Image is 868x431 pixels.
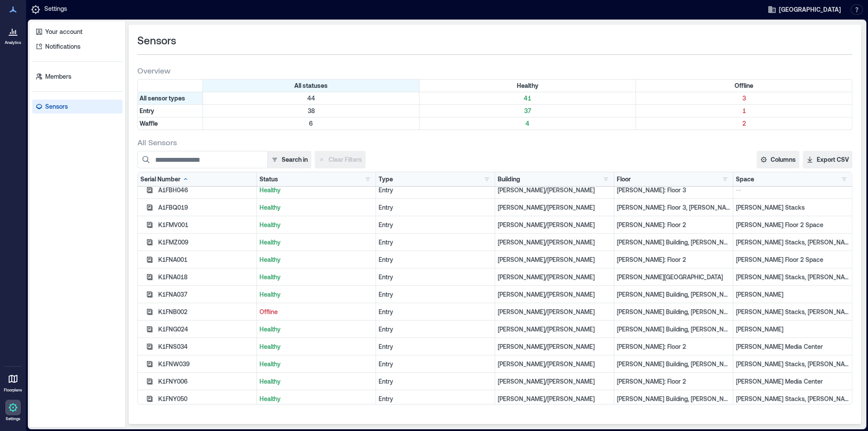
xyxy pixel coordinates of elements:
[259,255,373,264] p: Healthy
[419,117,636,130] div: Filter by Type: Waffle & Status: Healthy
[498,175,520,184] div: Building
[32,70,123,84] a: Members
[138,105,203,117] div: Filter by Type: Entry
[498,273,611,281] p: [PERSON_NAME]/[PERSON_NAME]
[158,290,254,299] div: K1FNA037
[259,307,373,316] p: Offline
[137,137,177,147] span: All Sensors
[636,80,852,92] div: Filter by Status: Offline
[379,307,492,316] div: Entry
[6,416,20,421] p: Settings
[158,325,254,334] div: K1FNG024
[259,186,373,194] p: Healthy
[138,92,203,104] div: All sensor types
[419,105,636,117] div: Filter by Type: Entry & Status: Healthy
[205,107,417,115] p: 38
[32,100,123,114] a: Sensors
[498,290,611,299] p: [PERSON_NAME]/[PERSON_NAME]
[158,255,254,264] div: K1FNA001
[2,21,24,48] a: Analytics
[736,290,849,299] p: [PERSON_NAME]
[203,80,419,92] div: All statuses
[259,342,373,351] p: Healthy
[45,72,71,81] p: Members
[5,40,21,45] p: Analytics
[4,388,22,393] p: Floorplans
[3,397,23,424] a: Settings
[765,3,844,17] button: [GEOGRAPHIC_DATA]
[379,186,492,194] div: Entry
[158,221,254,229] div: K1FMV001
[498,307,611,316] p: [PERSON_NAME]/[PERSON_NAME]
[736,394,849,403] p: [PERSON_NAME] Stacks, [PERSON_NAME]
[44,4,67,15] p: Settings
[259,394,373,403] p: Healthy
[32,25,123,39] a: Your account
[158,307,254,316] div: K1FNB002
[736,342,849,351] p: [PERSON_NAME] Media Center
[45,102,68,111] p: Sensors
[140,175,189,184] div: Serial Number
[379,377,492,386] div: Entry
[379,360,492,368] div: Entry
[736,255,849,264] p: [PERSON_NAME] Floor 2 Space
[259,377,373,386] p: Healthy
[421,119,634,128] p: 4
[259,203,373,212] p: Healthy
[498,186,611,194] p: [PERSON_NAME]/[PERSON_NAME]
[158,186,254,194] div: A1FBH046
[617,325,730,334] p: [PERSON_NAME] Building, [PERSON_NAME]: Floor 1
[617,186,730,194] p: [PERSON_NAME]: Floor 3
[617,221,730,229] p: [PERSON_NAME]: Floor 2
[259,221,373,229] p: Healthy
[498,255,611,264] p: [PERSON_NAME]/[PERSON_NAME]
[736,186,849,194] p: --
[498,203,611,212] p: [PERSON_NAME]/[PERSON_NAME]
[379,394,492,403] div: Entry
[617,238,730,247] p: [PERSON_NAME] Building, [PERSON_NAME]: Floor 1
[617,377,730,386] p: [PERSON_NAME]: Floor 2
[205,94,417,103] p: 44
[158,360,254,368] div: K1FNW039
[158,203,254,212] div: A1FBQ019
[379,342,492,351] div: Entry
[617,307,730,316] p: [PERSON_NAME] Building, [PERSON_NAME]: Floor 1
[498,325,611,334] p: [PERSON_NAME]/[PERSON_NAME]
[137,65,170,76] span: Overview
[421,107,634,115] p: 37
[32,40,123,53] a: Notifications
[158,394,254,403] div: K1FNY050
[803,151,852,168] button: Export CSV
[617,342,730,351] p: [PERSON_NAME]: Floor 2
[498,342,611,351] p: [PERSON_NAME]/[PERSON_NAME]
[736,238,849,247] p: [PERSON_NAME] Stacks, [PERSON_NAME]
[267,151,311,168] button: Search in
[379,255,492,264] div: Entry
[158,273,254,281] div: K1FNA018
[617,394,730,403] p: [PERSON_NAME] Building, [PERSON_NAME]: Floor 1
[736,377,849,386] p: [PERSON_NAME] Media Center
[757,151,799,168] button: Columns
[259,290,373,299] p: Healthy
[259,360,373,368] p: Healthy
[379,290,492,299] div: Entry
[617,360,730,368] p: [PERSON_NAME] Building, [PERSON_NAME]: Floor 1
[138,117,203,130] div: Filter by Type: Waffle
[379,221,492,229] div: Entry
[638,119,850,128] p: 2
[259,273,373,281] p: Healthy
[259,238,373,247] p: Healthy
[498,238,611,247] p: [PERSON_NAME]/[PERSON_NAME]
[638,107,850,115] p: 1
[498,221,611,229] p: [PERSON_NAME]/[PERSON_NAME]
[259,175,278,184] div: Status
[498,394,611,403] p: [PERSON_NAME]/[PERSON_NAME]
[736,360,849,368] p: [PERSON_NAME] Stacks, [PERSON_NAME]
[636,105,852,117] div: Filter by Type: Entry & Status: Offline
[779,5,841,14] span: [GEOGRAPHIC_DATA]
[736,325,849,334] p: [PERSON_NAME]
[379,273,492,281] div: Entry
[736,307,849,316] p: [PERSON_NAME] Stacks, [PERSON_NAME]
[205,119,417,128] p: 6
[617,203,730,212] p: [PERSON_NAME]: Floor 3, [PERSON_NAME][GEOGRAPHIC_DATA]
